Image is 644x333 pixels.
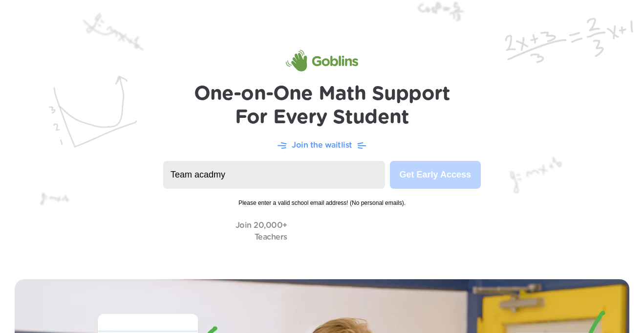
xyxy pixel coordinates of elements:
[236,220,287,243] p: Join 20,000+ Teachers
[194,82,451,129] h1: One-on-One Math Support For Every Student
[163,189,481,207] span: Please enter a valid school email address! (No personal emails).
[390,161,481,189] button: Get Early Access
[163,161,385,189] input: name@yourschool.org
[292,139,352,151] p: Join the waitlist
